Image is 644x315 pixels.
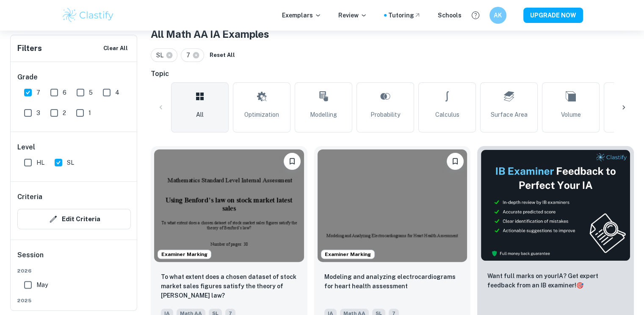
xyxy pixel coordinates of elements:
[67,158,74,167] span: SL
[17,42,42,54] h6: Filters
[284,153,301,170] button: Bookmark
[151,69,634,79] h6: Topic
[36,88,40,97] span: 7
[17,142,131,152] h6: Level
[388,11,421,20] a: Tutoring
[321,250,374,258] span: Examiner Marking
[156,51,167,60] span: SL
[89,88,93,97] span: 5
[207,49,237,62] button: Reset All
[447,153,464,170] button: Bookmark
[154,149,304,262] img: Math AA IA example thumbnail: To what extent does a chosen dataset of
[36,280,48,290] span: May
[17,209,131,229] button: Edit Criteria
[17,297,131,304] span: 2025
[17,192,42,202] h6: Criteria
[196,110,204,119] span: All
[36,108,40,118] span: 3
[17,250,131,267] h6: Session
[318,149,467,262] img: Math AA IA example thumbnail: Modeling and analyzing electrocardiogram
[468,8,483,22] button: Help and Feedback
[115,88,119,97] span: 4
[493,11,503,20] h6: AK
[324,272,461,291] p: Modeling and analyzing electrocardiograms for heart health assessment
[523,8,583,23] button: UPGRADE NOW
[561,110,581,119] span: Volume
[63,88,66,97] span: 6
[186,51,194,60] span: 7
[36,158,44,167] span: HL
[370,110,400,119] span: Probability
[17,267,131,275] span: 2026
[576,282,583,289] span: 🎯
[63,108,66,118] span: 2
[310,110,337,119] span: Modelling
[181,48,204,62] div: 7
[151,26,634,42] h1: All Math AA IA Examples
[61,7,115,24] img: Clastify logo
[438,11,462,20] a: Schools
[151,48,177,62] div: SL
[435,110,459,119] span: Calculus
[338,11,367,20] p: Review
[487,271,624,290] p: Want full marks on your IA ? Get expert feedback from an IB examiner!
[481,149,630,261] img: Thumbnail
[88,108,91,118] span: 1
[489,7,506,24] button: AK
[244,110,279,119] span: Optimization
[161,272,297,300] p: To what extent does a chosen dataset of stock market sales figures satisfy the theory of Benford’...
[491,110,528,119] span: Surface Area
[158,250,211,258] span: Examiner Marking
[17,72,131,82] h6: Grade
[101,42,130,55] button: Clear All
[282,11,321,20] p: Exemplars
